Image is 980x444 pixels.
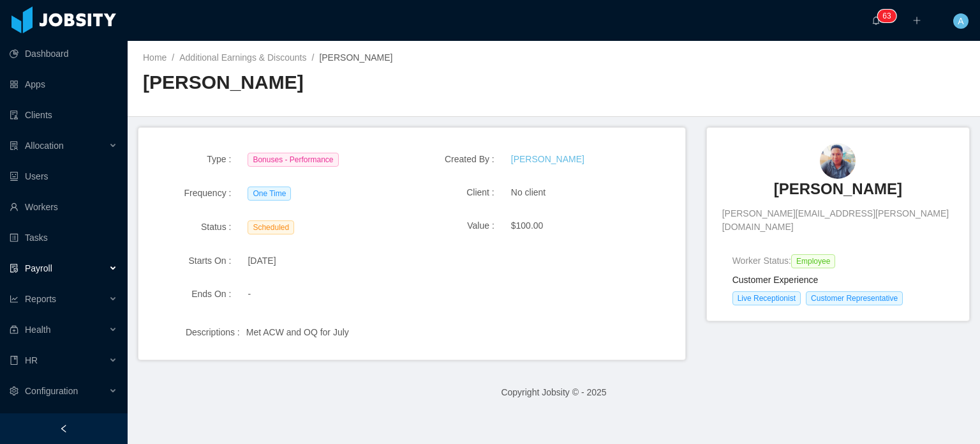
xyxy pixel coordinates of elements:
[248,220,294,234] span: Scheduled
[412,148,499,171] div: Created By :
[143,70,554,96] h2: [PERSON_NAME]
[732,273,954,287] h4: Customer Experience
[10,264,19,273] i: icon: file-protect
[791,254,835,268] span: Employee
[154,326,240,339] div: Descriptions :
[10,356,19,365] i: icon: book
[774,179,902,207] a: [PERSON_NAME]
[10,72,117,97] a: icon: appstoreApps
[872,16,880,25] i: icon: bell
[248,256,276,266] span: [DATE]
[877,10,896,22] sup: 63
[10,102,117,128] a: icon: auditClients
[732,291,801,305] span: Live Receptionist
[248,289,251,299] span: -
[25,355,38,365] span: HR
[10,194,117,220] a: icon: userWorkers
[511,154,584,164] a: [PERSON_NAME]
[25,386,78,396] span: Configuration
[10,141,19,150] i: icon: solution
[10,41,117,66] a: icon: pie-chartDashboard
[25,141,64,151] span: Allocation
[887,10,891,22] p: 3
[172,52,174,63] span: /
[10,387,19,395] i: icon: setting
[179,52,306,63] a: Additional Earnings & Discounts
[882,10,887,22] p: 6
[149,282,236,306] div: Ends On :
[10,225,117,250] a: icon: profileTasks
[319,52,392,63] span: [PERSON_NAME]
[10,325,19,334] i: icon: medicine-box
[958,13,963,29] span: A
[722,207,954,234] span: [PERSON_NAME][EMAIL_ADDRESS][PERSON_NAME][DOMAIN_NAME]
[246,326,655,339] div: Met ACW and OQ for July
[25,294,56,304] span: Reports
[149,215,236,239] div: Status :
[912,16,921,25] i: icon: plus
[149,249,236,273] div: Starts On :
[143,52,167,63] a: Home
[311,52,314,63] span: /
[732,256,791,266] span: Worker Status:
[248,187,291,201] span: One Time
[10,164,117,189] a: icon: robotUsers
[128,371,980,415] footer: Copyright Jobsity © - 2025
[806,291,903,305] span: Customer Representative
[25,325,50,335] span: Health
[506,214,671,238] div: $100.00
[774,179,902,199] h3: [PERSON_NAME]
[506,181,671,204] div: No client
[149,148,236,171] div: Type :
[412,181,499,204] div: Client :
[10,295,19,303] i: icon: line-chart
[820,143,856,179] img: fad9625b-5e95-407d-b103-0f7c65c1830e_67c8bf85586de-90w.png
[25,263,52,273] span: Payroll
[248,153,338,167] span: Bonuses - Performance
[149,181,236,205] div: Frequency :
[412,214,499,238] div: Value :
